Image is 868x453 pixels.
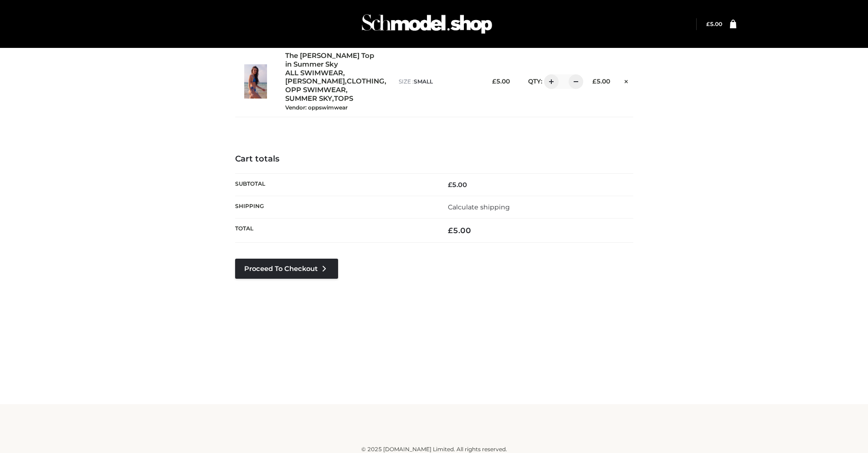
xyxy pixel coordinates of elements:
p: size : [399,78,477,86]
a: OPP SWIMWEAR [285,86,346,94]
bdi: 5.00 [448,226,471,235]
span: SMALL [414,78,433,85]
a: CLOTHING [347,77,385,86]
a: [PERSON_NAME] [285,77,345,86]
span: £ [448,226,453,235]
img: Schmodel Admin 964 [359,6,495,42]
th: Subtotal [235,173,434,196]
bdi: 5.00 [448,181,467,189]
a: The [PERSON_NAME] Top in Summer Sky [285,52,379,69]
span: £ [706,21,710,27]
bdi: 5.00 [706,21,722,27]
a: Remove this item [619,74,633,86]
a: SUMMER SKY [285,94,332,103]
a: Proceed to Checkout [235,259,338,279]
span: £ [592,78,596,85]
bdi: 5.00 [592,78,610,85]
a: Calculate shipping [448,203,510,211]
bdi: 5.00 [492,78,510,85]
a: ALL SWIMWEAR [285,69,343,78]
span: £ [492,78,496,85]
div: QTY: [519,74,577,89]
a: £5.00 [706,21,722,27]
th: Total [235,219,434,243]
small: Vendor: oppswimwear [285,104,348,111]
span: £ [448,181,452,189]
h4: Cart totals [235,154,633,164]
a: TOPS [334,94,353,103]
th: Shipping [235,196,434,219]
div: , , , , , [285,52,390,111]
